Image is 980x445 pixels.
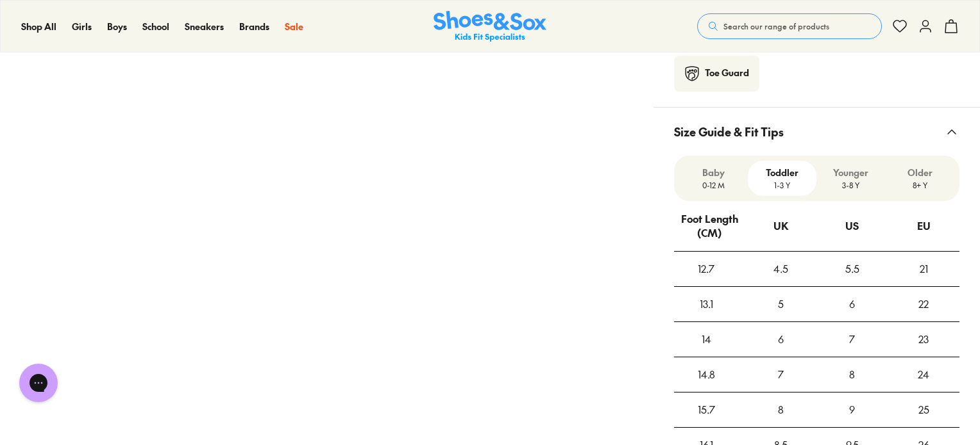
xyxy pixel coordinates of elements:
[142,20,169,33] a: School
[697,13,882,39] button: Search our range of products
[675,202,745,250] div: Foot Length (CM)
[745,392,816,427] div: 8
[142,20,169,33] span: School
[891,179,949,191] p: 8+ Y
[434,11,546,42] img: SNS_Logo_Responsive.svg
[674,287,739,321] div: 13.1
[816,252,888,286] div: 5.5
[816,322,888,357] div: 7
[13,359,64,407] iframe: Gorgias live chat messenger
[745,322,816,357] div: 6
[891,166,949,179] p: Older
[753,179,811,191] p: 1-3 Y
[888,252,959,286] div: 21
[654,108,980,156] button: Size Guide & Fit Tips
[773,209,788,243] div: UK
[674,392,739,427] div: 15.7
[745,252,816,286] div: 4.5
[107,20,127,33] a: Boys
[107,20,127,33] span: Boys
[888,287,959,321] div: 22
[239,20,269,33] span: Brands
[684,179,743,191] p: 0-12 M
[917,209,931,243] div: EU
[816,357,888,392] div: 8
[705,66,749,81] div: Toe Guard
[185,20,224,33] a: Sneakers
[845,209,859,243] div: US
[753,166,811,179] p: Toddler
[822,179,880,191] p: 3-8 Y
[888,322,959,357] div: 23
[684,166,743,179] p: Baby
[434,11,546,42] a: Shoes & Sox
[684,66,700,81] img: toe-guard-icon.png
[285,20,303,33] span: Sale
[674,113,784,150] span: Size Guide & Fit Tips
[285,20,303,33] a: Sale
[816,287,888,321] div: 6
[745,357,816,392] div: 7
[816,392,888,427] div: 9
[185,20,224,33] span: Sneakers
[674,357,739,392] div: 14.8
[723,20,829,32] span: Search our range of products
[72,20,92,33] span: Girls
[239,20,269,33] a: Brands
[21,20,56,33] a: Shop All
[674,322,739,357] div: 14
[674,252,739,286] div: 12.7
[888,357,959,392] div: 24
[21,20,56,33] span: Shop All
[888,392,959,427] div: 25
[822,166,880,179] p: Younger
[72,20,92,33] a: Girls
[745,287,816,321] div: 5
